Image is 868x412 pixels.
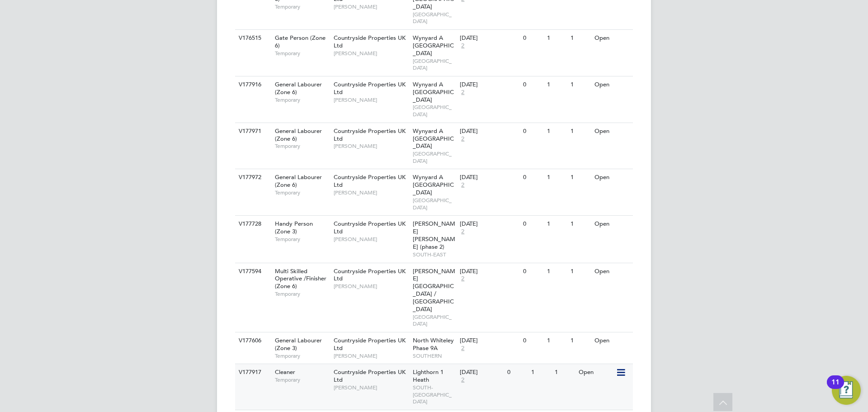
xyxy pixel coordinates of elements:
div: 0 [521,263,544,280]
span: SOUTHERN [413,352,456,360]
button: Open Resource Center, 11 new notifications [832,376,861,405]
div: Open [592,216,632,232]
div: 1 [568,76,592,93]
span: [PERSON_NAME] [PERSON_NAME] (phase 2) [413,220,455,251]
span: [PERSON_NAME] [334,3,408,10]
span: Temporary [275,352,329,360]
span: 2 [460,42,466,50]
div: 1 [568,123,592,140]
span: Temporary [275,189,329,196]
span: 2 [460,89,466,96]
div: [DATE] [460,220,519,228]
span: Temporary [275,236,329,243]
span: Countryside Properties UK Ltd [334,220,406,235]
div: V177916 [236,76,268,93]
span: [PERSON_NAME] [334,384,408,391]
span: Countryside Properties UK Ltd [334,267,406,283]
div: 0 [521,332,544,349]
span: [GEOGRAPHIC_DATA] [413,313,456,327]
div: [DATE] [460,34,519,42]
span: 2 [460,345,466,352]
div: 1 [545,332,568,349]
span: [GEOGRAPHIC_DATA] [413,197,456,211]
span: Countryside Properties UK Ltd [334,127,406,142]
div: [DATE] [460,128,519,135]
div: Open [592,123,632,140]
div: [DATE] [460,268,519,275]
span: Gate Person (Zone 6) [275,34,325,49]
span: [PERSON_NAME] [334,352,408,360]
div: 1 [568,263,592,280]
span: [PERSON_NAME] [334,96,408,104]
span: Temporary [275,376,329,384]
div: Open [576,364,616,381]
span: [PERSON_NAME] [334,236,408,243]
span: [GEOGRAPHIC_DATA] [413,57,456,71]
div: 11 [831,382,840,394]
span: General Labourer (Zone 6) [275,127,322,142]
div: 0 [505,364,528,381]
div: 1 [545,216,568,232]
span: Countryside Properties UK Ltd [334,368,406,384]
span: [PERSON_NAME] [334,283,408,290]
div: 0 [521,123,544,140]
div: 1 [568,332,592,349]
span: Multi Skilled Operative /Finisher (Zone 6) [275,267,326,290]
span: [GEOGRAPHIC_DATA] [413,11,456,25]
div: [DATE] [460,174,519,181]
div: V177972 [236,169,268,186]
div: Open [592,332,632,349]
span: 2 [460,275,466,283]
div: Open [592,30,632,47]
div: [DATE] [460,337,519,345]
div: 1 [545,263,568,280]
div: 1 [552,364,576,381]
span: Temporary [275,50,329,57]
div: V177606 [236,332,268,349]
span: 2 [460,376,466,384]
div: 1 [529,364,552,381]
div: Open [592,76,632,93]
span: Wynyard A [GEOGRAPHIC_DATA] [413,81,454,104]
span: General Labourer (Zone 6) [275,81,322,96]
span: Temporary [275,96,329,104]
span: [PERSON_NAME] [334,142,408,150]
span: [PERSON_NAME] [334,189,408,196]
div: 1 [568,30,592,47]
span: Countryside Properties UK Ltd [334,336,406,352]
div: 0 [521,76,544,93]
span: Lighthorn 1 Heath [413,368,443,384]
div: 1 [545,169,568,186]
span: Cleaner [275,368,295,376]
div: V176515 [236,30,268,47]
div: 1 [568,169,592,186]
span: Temporary [275,290,329,298]
span: 2 [460,228,466,236]
div: Open [592,263,632,280]
span: Handy Person (Zone 3) [275,220,313,235]
span: [PERSON_NAME][GEOGRAPHIC_DATA] / [GEOGRAPHIC_DATA] [413,267,455,313]
div: 1 [545,76,568,93]
span: North Whiteley Phase 9A [413,336,454,352]
span: Temporary [275,3,329,10]
div: Open [592,169,632,186]
span: SOUTH-EAST [413,251,456,258]
span: Countryside Properties UK Ltd [334,34,406,49]
span: General Labourer (Zone 3) [275,336,322,352]
span: Wynyard A [GEOGRAPHIC_DATA] [413,173,454,196]
div: [DATE] [460,369,503,376]
div: 0 [521,169,544,186]
span: Countryside Properties UK Ltd [334,173,406,189]
span: Wynyard A [GEOGRAPHIC_DATA] [413,127,454,150]
span: [GEOGRAPHIC_DATA] [413,104,456,118]
div: 0 [521,216,544,232]
div: V177594 [236,263,268,280]
span: 2 [460,181,466,189]
span: Temporary [275,142,329,150]
div: V177971 [236,123,268,140]
div: [DATE] [460,81,519,89]
div: 1 [545,30,568,47]
span: 2 [460,135,466,143]
span: [PERSON_NAME] [334,50,408,57]
span: Wynyard A [GEOGRAPHIC_DATA] [413,34,454,57]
